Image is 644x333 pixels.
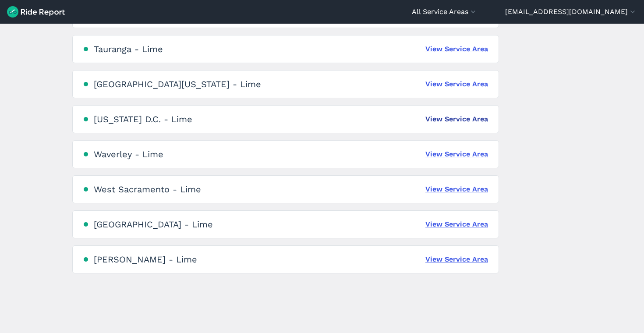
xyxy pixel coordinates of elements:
[94,114,192,124] div: [US_STATE] D.C. - Lime
[425,254,488,265] a: View Service Area
[425,149,488,159] a: View Service Area
[94,219,213,230] div: [GEOGRAPHIC_DATA] - Lime
[425,79,488,89] a: View Service Area
[94,79,261,89] div: [GEOGRAPHIC_DATA][US_STATE] - Lime
[505,7,637,17] button: [EMAIL_ADDRESS][DOMAIN_NAME]
[425,219,488,230] a: View Service Area
[94,149,163,159] div: Waverley - Lime
[94,184,201,195] div: West Sacramento - Lime
[425,44,488,54] a: View Service Area
[425,184,488,195] a: View Service Area
[94,254,197,265] div: [PERSON_NAME] - Lime
[425,114,488,124] a: View Service Area
[7,6,65,18] img: Ride Report
[94,44,163,54] div: Tauranga - Lime
[412,7,478,17] button: All Service Areas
